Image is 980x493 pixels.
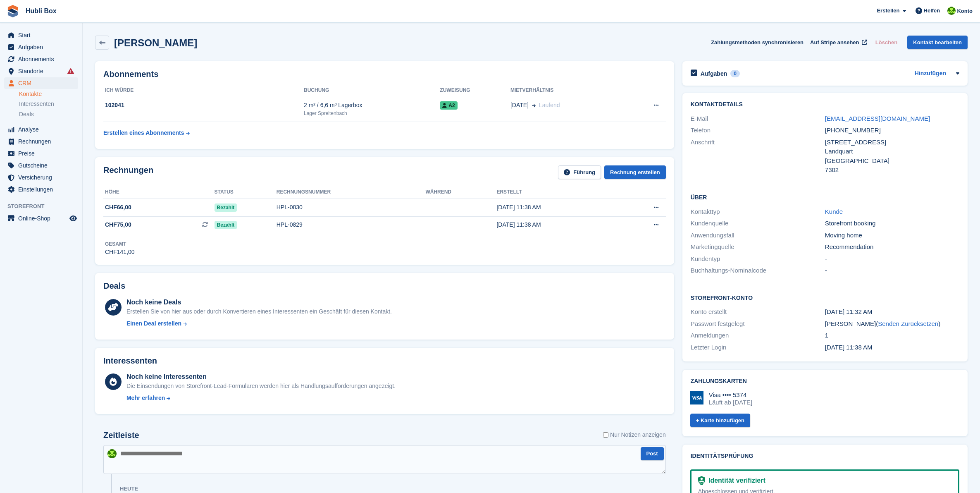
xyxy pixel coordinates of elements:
[18,77,68,89] span: CRM
[825,156,959,166] div: [GEOGRAPHIC_DATA]
[126,297,392,307] div: Noch keine Deals
[18,213,68,224] span: Online-Shop
[825,331,959,340] div: 1
[907,36,968,49] a: Kontakt bearbeiten
[825,165,959,175] div: 7302
[691,343,825,352] div: Letzter Login
[105,248,135,256] div: CHF141,00
[4,160,78,171] a: menu
[496,220,618,229] div: [DATE] 11:38 AM
[103,69,666,79] h2: Abonnements
[107,449,117,458] img: Stefano
[825,266,959,275] div: -
[691,293,959,302] h2: Storefront-Konto
[701,70,727,77] h2: Aufgaben
[126,372,396,382] div: Noch keine Interessenten
[68,213,78,223] a: Vorschau-Shop
[277,186,426,199] th: Rechnungsnummer
[698,476,705,485] img: Identitätsüberprüfung bereit
[18,124,68,135] span: Analyse
[4,148,78,159] a: menu
[120,486,138,492] div: Heute
[18,184,68,195] span: Einstellungen
[558,165,601,179] a: Führung
[691,266,825,275] div: Buchhaltungs-Nominalcode
[19,100,54,108] span: Interessenten
[825,319,959,329] div: [PERSON_NAME]
[825,219,959,228] div: Storefront booking
[878,320,938,327] a: Senden Zurücksetzen
[126,307,392,316] div: Erstellen Sie von hier aus oder durch Konvertieren eines Interessenten ein Geschäft für diesen Ko...
[825,307,959,317] div: [DATE] 11:32 AM
[730,70,740,77] div: 0
[22,4,60,18] a: Hubli Box
[18,29,68,41] span: Start
[19,110,34,118] span: Deals
[19,100,78,108] a: Interessenten
[126,382,396,390] div: Die Einsendungen von Storefront-Lead-Formularen werden hier als Handlungsaufforderungen angezeigt.
[103,281,125,291] h2: Deals
[18,172,68,183] span: Versicherung
[4,53,78,65] a: menu
[825,231,959,240] div: Moving home
[641,447,664,461] button: Post
[67,68,74,74] i: Es sind Fehler bei der Synchronisierung von Smart-Einträgen aufgetreten
[103,125,190,141] a: Erstellen eines Abonnements
[103,186,215,199] th: Höhe
[690,414,750,427] a: + Karte hinzufügen
[691,231,825,240] div: Anwendungsfall
[690,391,703,404] img: Visa Logo
[877,7,899,15] span: Erstellen
[4,29,78,41] a: menu
[711,36,804,49] button: Zahlungsmethoden synchronisieren
[4,41,78,53] a: menu
[4,136,78,147] a: menu
[126,394,165,402] div: Mehr erfahren
[709,399,753,406] div: Läuft ab [DATE]
[103,431,139,440] h2: Zeitleiste
[4,172,78,183] a: menu
[709,391,753,399] div: Visa •••• 5374
[825,138,959,147] div: [STREET_ADDRESS]
[440,101,457,110] span: A2
[4,65,78,77] a: menu
[691,138,825,175] div: Anschrift
[215,186,277,199] th: Status
[215,221,237,229] span: Bezahlt
[4,184,78,195] a: menu
[825,242,959,252] div: Recommendation
[18,148,68,159] span: Preise
[277,220,426,229] div: HPL-0829
[103,165,153,179] h2: Rechnungen
[810,38,859,47] span: Auf Stripe ansehen
[691,254,825,264] div: Kundentyp
[807,36,869,49] a: Auf Stripe ansehen
[496,186,618,199] th: Erstellt
[126,394,396,402] a: Mehr erfahren
[114,37,197,48] h2: [PERSON_NAME]
[691,331,825,340] div: Anmeldungen
[105,240,135,248] div: Gesamt
[825,115,930,122] a: [EMAIL_ADDRESS][DOMAIN_NAME]
[539,102,560,108] span: Laufend
[105,203,131,212] span: CHF66,00
[126,319,392,328] a: Einen Deal erstellen
[924,7,940,15] span: Helfen
[825,147,959,156] div: Landquart
[957,7,973,15] span: Konto
[604,165,666,179] a: Rechnung erstellen
[825,208,843,215] a: Kunde
[304,84,440,97] th: Buchung
[691,242,825,252] div: Marketingquelle
[103,84,304,97] th: ICH WÜRDE
[4,77,78,89] a: menu
[103,101,304,110] div: 102041
[304,110,440,117] div: Lager Spreitenbach
[7,5,19,17] img: stora-icon-8386f47178a22dfd0bd8f6a31ec36ba5ce8667c1dd55bd0f319d3a0aa187defe.svg
[4,213,78,224] a: Speisekarte
[603,431,666,439] label: Nur Notizen anzeigen
[876,320,940,327] span: ( )
[691,126,825,135] div: Telefon
[691,193,959,201] h2: Über
[691,101,959,108] h2: Kontaktdetails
